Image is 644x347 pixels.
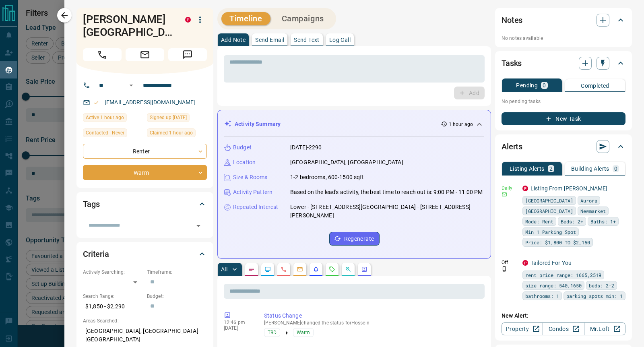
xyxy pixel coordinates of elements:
[525,238,590,246] span: Price: $1,800 TO $2,150
[522,186,528,191] div: property.ca
[614,166,617,171] p: 0
[297,266,303,273] svg: Emails
[294,37,320,43] p: Send Text
[502,266,507,272] svg: Push Notification Only
[516,83,538,88] p: Pending
[147,269,207,276] p: Timeframe:
[233,173,268,182] p: Size & Rooms
[502,312,625,320] p: New Alert:
[584,322,625,335] a: Mr.Loft
[83,48,122,61] span: Call
[345,266,351,273] svg: Opportunities
[502,112,625,125] button: New Task
[126,48,164,61] span: Email
[126,81,136,90] button: Open
[543,83,546,88] p: 0
[83,244,207,264] div: Criteria
[264,320,481,326] p: [PERSON_NAME] changed the status for Hossein
[290,158,403,167] p: [GEOGRAPHIC_DATA], [GEOGRAPHIC_DATA]
[221,12,270,25] button: Timeline
[590,217,616,225] span: Baths: 1+
[83,269,143,276] p: Actively Searching:
[233,203,278,211] p: Repeated Interest
[361,266,367,273] svg: Agent Actions
[83,198,99,211] h2: Tags
[522,260,528,266] div: property.ca
[248,266,255,273] svg: Notes
[268,328,277,337] span: TBD
[193,220,204,231] button: Open
[329,37,351,43] p: Log Call
[255,37,284,43] p: Send Email
[105,99,196,105] a: [EMAIL_ADDRESS][DOMAIN_NAME]
[221,266,227,272] p: All
[297,328,310,337] span: Warm
[580,196,597,204] span: Aurora
[525,281,582,289] span: size range: 540,1650
[525,292,559,300] span: bathrooms: 1
[150,114,187,122] span: Signed up [DATE]
[449,121,473,128] p: 1 hour ago
[502,322,543,335] a: Property
[274,12,332,25] button: Campaigns
[329,232,380,246] button: Regenerate
[530,260,572,266] a: Tailored For You
[502,14,522,27] h2: Notes
[235,120,281,128] p: Activity Summary
[502,95,625,107] p: No pending tasks
[86,114,124,122] span: Active 1 hour ago
[549,166,553,171] p: 2
[221,37,246,43] p: Add Note
[83,300,143,313] p: $1,850 - $2,290
[530,185,607,192] a: Listing From [PERSON_NAME]
[290,203,484,220] p: Lower - [STREET_ADDRESS][GEOGRAPHIC_DATA] - [STREET_ADDRESS][PERSON_NAME]
[502,35,625,42] p: No notes available
[147,128,207,140] div: Fri Aug 15 2025
[525,228,576,236] span: Min 1 Parking Spot
[543,322,584,335] a: Condos
[502,10,625,30] div: Notes
[502,137,625,156] div: Alerts
[83,165,207,180] div: Warm
[581,83,609,89] p: Completed
[83,13,173,39] h1: [PERSON_NAME][GEOGRAPHIC_DATA]
[502,140,522,153] h2: Alerts
[290,143,322,152] p: [DATE]-2290
[86,129,124,137] span: Contacted - Never
[83,194,207,214] div: Tags
[83,248,109,260] h2: Criteria
[510,166,545,171] p: Listing Alerts
[525,271,601,279] span: rent price range: 1665,2519
[566,292,623,300] span: parking spots min: 1
[281,266,287,273] svg: Calls
[525,217,553,225] span: Mode: Rent
[571,166,609,171] p: Building Alerts
[83,324,207,346] p: [GEOGRAPHIC_DATA], [GEOGRAPHIC_DATA]-[GEOGRAPHIC_DATA]
[224,117,484,132] div: Activity Summary1 hour ago
[233,143,252,152] p: Budget
[150,129,193,137] span: Claimed 1 hour ago
[224,325,252,331] p: [DATE]
[561,217,583,225] span: Beds: 2+
[224,320,252,325] p: 12:46 pm
[525,207,573,215] span: [GEOGRAPHIC_DATA]
[83,293,143,300] p: Search Range:
[83,317,207,324] p: Areas Searched:
[502,192,507,197] svg: Email
[290,188,483,196] p: Based on the lead's activity, the best time to reach out is: 9:00 PM - 11:00 PM
[502,259,518,266] p: Off
[502,184,518,192] p: Daily
[580,207,606,215] span: Newmarket
[233,188,272,196] p: Activity Pattern
[147,113,207,124] div: Thu Jul 31 2025
[329,266,335,273] svg: Requests
[589,281,614,289] span: beds: 2-2
[502,54,625,73] div: Tasks
[93,100,99,105] svg: Email Valid
[525,196,573,204] span: [GEOGRAPHIC_DATA]
[83,113,143,124] div: Fri Aug 15 2025
[147,293,207,300] p: Budget:
[185,17,191,23] div: property.ca
[264,312,481,320] p: Status Change
[83,144,207,159] div: Renter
